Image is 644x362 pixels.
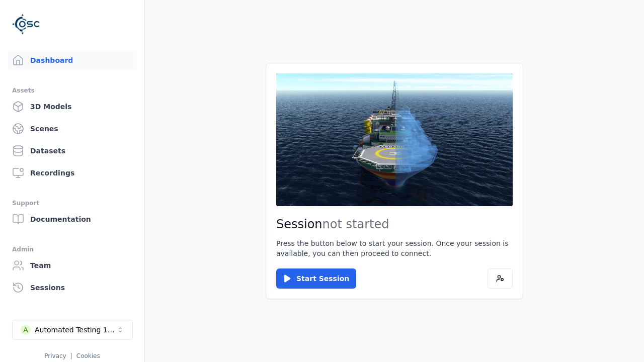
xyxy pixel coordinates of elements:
div: Assets [12,84,132,97]
span: not started [323,217,389,231]
a: Cookies [76,352,100,359]
h2: Session [276,216,513,232]
a: Team [8,255,136,276]
button: Start Session [276,268,356,289]
a: Scenes [8,119,136,139]
div: Automated Testing 1 - Playwright [35,325,116,335]
p: Press the button below to start your session. Once your session is available, you can then procee... [276,238,513,258]
a: Recordings [8,163,136,183]
a: Sessions [8,278,136,298]
div: A [21,325,31,335]
a: Datasets [8,141,136,161]
a: Privacy [44,352,66,359]
img: Logo [12,10,40,38]
button: Select a workspace [12,320,133,340]
div: Support [12,197,132,209]
span: | [70,352,72,359]
a: Dashboard [8,50,136,70]
a: 3D Models [8,97,136,117]
a: Documentation [8,209,136,229]
div: Admin [12,243,132,255]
